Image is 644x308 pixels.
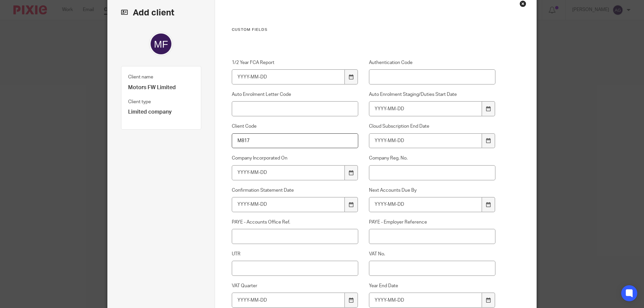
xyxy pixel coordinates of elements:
[369,133,482,148] input: YYYY-MM-DD
[369,101,482,116] input: YYYY-MM-DD
[128,109,194,116] p: Limited company
[232,251,359,257] label: UTR
[232,155,359,162] label: Company Incorporated On
[369,283,496,289] label: Year End Date
[369,219,496,226] label: PAYE - Employer Reference
[369,155,496,162] label: Company Reg. No.
[369,187,496,194] label: Next Accounts Due By
[149,32,173,56] img: svg%3E
[128,99,151,105] label: Client type
[232,293,345,308] input: YYYY-MM-DD
[369,197,482,212] input: YYYY-MM-DD
[232,27,496,33] h3: Custom fields
[232,59,359,66] label: 1/2 Year FCA Report
[232,91,359,98] label: Auto Enrolment Letter Code
[232,197,345,212] input: YYYY-MM-DD
[520,0,526,7] div: Close this dialog window
[369,251,496,257] label: VAT No.
[232,165,345,180] input: YYYY-MM-DD
[128,84,194,91] p: Motors FW Limited
[369,91,496,98] label: Auto Enrolment Staging/Duties Start Date
[232,187,359,194] label: Confirmation Statement Date
[369,59,496,66] label: Authentication Code
[232,219,359,226] label: PAYE - Accounts Office Ref.
[232,283,359,289] label: VAT Quarter
[121,7,201,18] h2: Add client
[232,69,345,84] input: YYYY-MM-DD
[369,293,482,308] input: YYYY-MM-DD
[128,74,153,80] label: Client name
[232,123,359,130] label: Client Code
[369,123,496,130] label: Cloud Subscription End Date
